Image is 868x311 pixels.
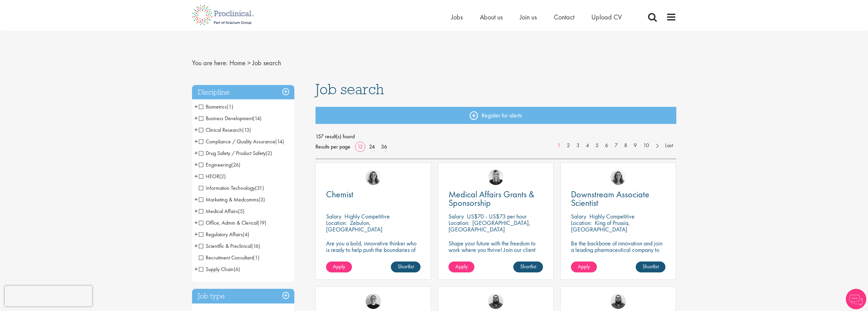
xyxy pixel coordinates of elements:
[846,289,866,309] img: Chatbot
[451,13,463,22] a: Jobs
[192,289,294,303] h3: Job type
[199,254,253,261] span: Recruitment Consultant
[448,219,530,233] p: [GEOGRAPHIC_DATA], [GEOGRAPHIC_DATA]
[448,212,464,220] span: Salary
[199,115,262,122] span: Business Development
[266,150,272,157] span: (2)
[238,208,245,215] span: (5)
[194,125,198,135] span: +
[243,231,249,238] span: (4)
[227,103,233,110] span: (1)
[199,150,272,157] span: Drug Safety / Product Safety
[640,142,652,150] a: 10
[199,219,258,226] span: Office, Admin & Clerical
[199,161,231,168] span: Engineering
[199,231,249,238] span: Regulatory Affairs
[253,254,260,261] span: (1)
[199,242,260,250] span: Scientific & Preclinical
[448,261,474,272] a: Apply
[199,254,260,261] span: Recruitment Consultant
[192,58,228,67] span: You are here:
[583,142,592,150] a: 4
[592,142,602,150] a: 5
[259,196,265,203] span: (3)
[194,171,198,181] span: +
[520,13,537,22] a: Join us
[554,142,564,150] a: 1
[219,173,226,180] span: (2)
[199,266,234,273] span: Supply Chain
[199,219,266,226] span: Office, Admin & Clerical
[563,142,573,150] a: 2
[391,261,421,272] a: Shortlist
[448,219,469,227] span: Location:
[234,266,240,273] span: (6)
[194,159,198,170] span: +
[571,212,586,220] span: Salary
[194,264,198,274] span: +
[591,13,622,22] a: Upload CV
[252,58,281,67] span: Job search
[571,219,630,233] p: King of Prussia, [GEOGRAPHIC_DATA]
[199,126,242,133] span: Clinical Research
[199,196,265,203] span: Marketing & Medcomms
[230,58,246,67] a: breadcrumb link
[488,170,503,185] img: Janelle Jones
[315,80,384,98] span: Job search
[192,85,294,100] h3: Discipline
[199,173,226,180] span: HEOR
[231,161,240,168] span: (26)
[366,294,381,309] img: Emma Pretorious
[513,261,543,272] a: Shortlist
[611,142,621,150] a: 7
[367,143,377,150] a: 24
[253,115,262,122] span: (14)
[5,286,92,306] iframe: reCAPTCHA
[199,184,255,192] span: Information Technology
[275,138,284,145] span: (14)
[199,266,240,273] span: Supply Chain
[251,242,260,250] span: (16)
[610,294,626,309] img: Ashley Bennett
[199,103,227,110] span: Biometrics
[344,212,390,220] p: Highly Competitive
[199,196,259,203] span: Marketing & Medcomms
[488,294,503,309] img: Ashley Bennett
[326,219,382,233] p: Zebulon, [GEOGRAPHIC_DATA]
[448,240,543,266] p: Shape your future with the freedom to work where you thrive! Join our client with this fully remo...
[366,170,381,185] img: Jackie Cerchio
[194,217,198,228] span: +
[448,188,534,209] span: Medical Affairs Grants & Sponsorship
[199,231,243,238] span: Regulatory Affairs
[242,126,251,133] span: (13)
[455,263,468,270] span: Apply
[199,242,251,250] span: Scientific & Preclinical
[194,206,198,216] span: +
[379,143,389,150] a: 36
[194,148,198,158] span: +
[571,240,665,266] p: Be the backbone of innovation and join a leading pharmaceutical company to help keep life-changin...
[448,190,543,207] a: Medical Affairs Grants & Sponsorship
[571,219,592,227] span: Location:
[554,13,574,22] a: Contact
[199,115,253,122] span: Business Development
[326,261,352,272] a: Apply
[255,184,264,192] span: (31)
[199,150,266,157] span: Drug Safety / Product Safety
[194,241,198,251] span: +
[199,161,240,168] span: Engineering
[194,194,198,204] span: +
[662,142,676,150] a: Last
[571,261,597,272] a: Apply
[199,126,251,133] span: Clinical Research
[258,219,266,226] span: (19)
[194,229,198,239] span: +
[573,142,583,150] a: 3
